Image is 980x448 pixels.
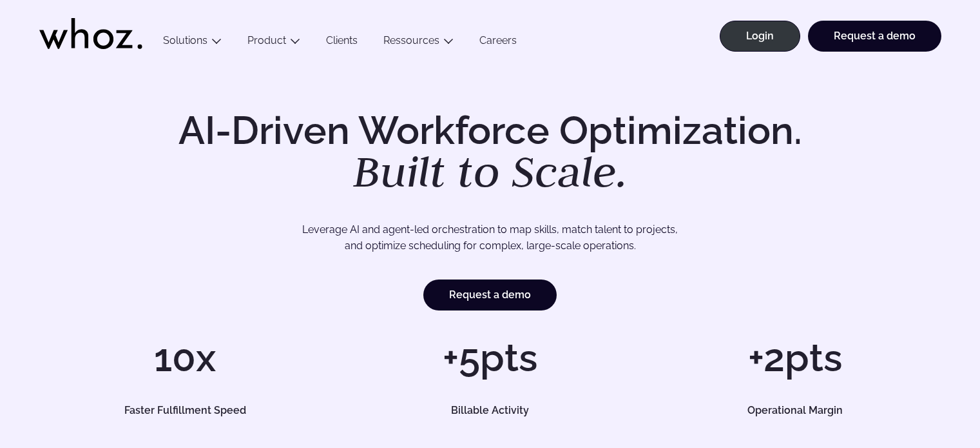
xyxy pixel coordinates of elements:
a: Request a demo [808,21,941,52]
h5: Operational Margin [664,405,927,416]
h1: +2pts [649,338,941,377]
a: Ressources [383,34,439,46]
h1: +5pts [344,338,636,377]
button: Product [235,34,313,52]
a: Request a demo [423,280,557,311]
a: Login [720,21,800,52]
h1: AI-Driven Workforce Optimization. [160,111,820,194]
em: Built to Scale. [353,143,628,199]
h5: Billable Activity [359,405,622,416]
button: Solutions [150,34,235,52]
a: Clients [313,34,370,52]
button: Ressources [370,34,466,52]
h1: 10x [39,338,331,377]
a: Product [247,34,286,46]
a: Careers [466,34,530,52]
h5: Faster Fulfillment Speed [53,405,316,416]
p: Leverage AI and agent-led orchestration to map skills, match talent to projects, and optimize sch... [84,221,896,254]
